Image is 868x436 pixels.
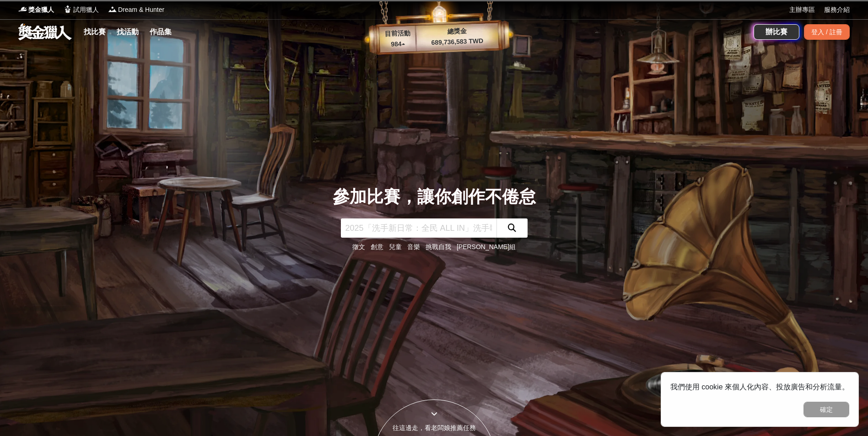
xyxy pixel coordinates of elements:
div: 登入 / 註冊 [804,24,850,40]
a: 挑戰自我 [426,243,451,250]
p: 總獎金 [415,25,498,37]
a: 辦比賽 [754,24,799,40]
a: [PERSON_NAME]組 [457,243,516,250]
a: 主辦專區 [789,5,815,15]
span: 試用獵人 [73,5,99,15]
p: 目前活動 [379,28,416,39]
a: 創意 [371,243,383,250]
input: 2025「洗手新日常：全民 ALL IN」洗手歌全台徵選 [341,218,496,238]
a: 找活動 [113,26,142,38]
img: Logo [63,5,72,14]
a: 徵文 [352,243,365,250]
p: 984 ▴ [379,39,416,50]
a: 兒童 [389,243,402,250]
div: 參加比賽，讓你創作不倦怠 [333,184,536,210]
span: 獎金獵人 [28,5,54,15]
img: Logo [108,5,117,14]
a: Logo獎金獵人 [18,5,54,15]
a: Logo試用獵人 [63,5,99,15]
button: 確定 [803,402,849,417]
img: Logo [18,5,27,14]
a: 音樂 [407,243,420,250]
p: 689,736,583 TWD [416,36,499,48]
a: 找比賽 [80,26,109,38]
a: 作品集 [146,26,175,38]
a: 服務介紹 [824,5,850,15]
a: LogoDream & Hunter [108,5,164,15]
div: 往這邊走，看老闆娘推薦任務 [373,423,496,433]
span: 我們使用 cookie 來個人化內容、投放廣告和分析流量。 [670,383,849,391]
span: Dream & Hunter [118,5,164,15]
